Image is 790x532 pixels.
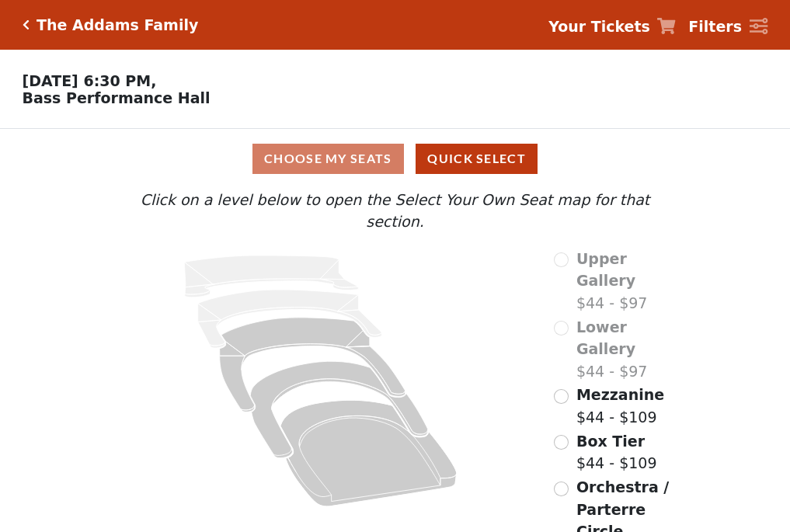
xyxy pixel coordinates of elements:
[576,248,680,315] label: $44 - $97
[576,430,657,475] label: $44 - $109
[688,16,767,38] a: Filters
[23,19,30,30] a: Click here to go back to filters
[576,318,635,358] span: Lower Gallery
[548,16,676,38] a: Your Tickets
[576,386,664,403] span: Mezzanine
[37,16,198,34] h5: The Addams Family
[185,256,359,297] path: Upper Gallery - Seats Available: 0
[576,384,664,428] label: $44 - $109
[576,316,680,383] label: $44 - $97
[281,400,458,506] path: Orchestra / Parterre Circle - Seats Available: 206
[416,144,538,174] button: Quick Select
[688,18,742,35] strong: Filters
[110,189,680,233] p: Click on a level below to open the Select Your Own Seat map for that section.
[198,290,382,348] path: Lower Gallery - Seats Available: 0
[576,433,645,450] span: Box Tier
[576,250,635,290] span: Upper Gallery
[548,18,650,35] strong: Your Tickets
